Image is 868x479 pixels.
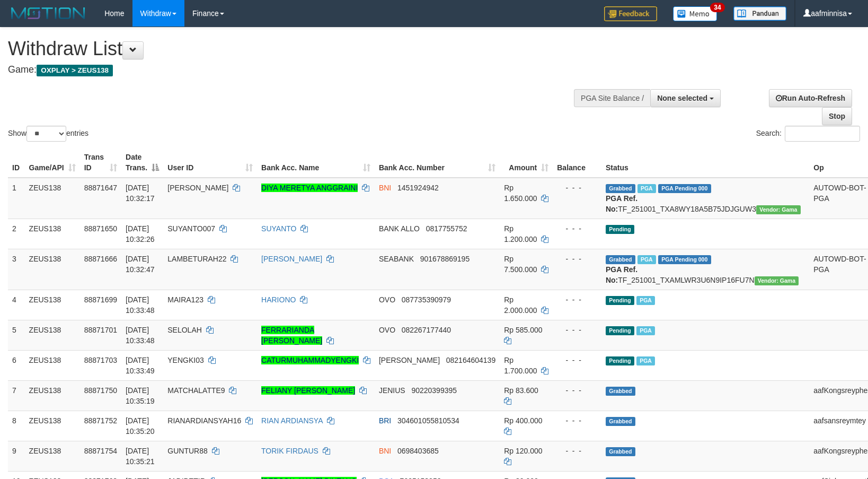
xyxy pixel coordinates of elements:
[25,249,80,290] td: ZEUS138
[167,447,207,455] span: GUNTUR88
[606,265,637,284] b: PGA Ref. No:
[557,385,597,396] div: - - -
[636,296,655,305] span: Marked by aafpengsreynich
[84,295,117,304] span: 88871699
[446,356,495,364] span: Copy 082164604139 to clipboard
[126,447,155,466] span: [DATE] 10:35:21
[84,255,117,263] span: 88871666
[601,249,809,290] td: TF_251001_TXAMLWR3U6N9IP16FU7N
[557,415,597,426] div: - - -
[411,386,457,395] span: Copy 90220399395 to clipboard
[557,325,597,335] div: - - -
[261,295,296,304] a: HARIONO
[606,296,634,305] span: Pending
[379,356,440,364] span: [PERSON_NAME]
[606,225,634,234] span: Pending
[126,224,155,243] span: [DATE] 10:32:26
[25,441,80,471] td: ZEUS138
[8,126,88,142] label: Show entries
[504,184,537,203] span: Rp 1.650.000
[504,224,537,243] span: Rp 1.200.000
[658,184,711,193] span: PGA Pending
[637,184,656,193] span: Marked by aafpengsreynich
[261,447,318,455] a: TORIK FIRDAUS
[8,350,25,380] td: 6
[426,224,467,233] span: Copy 0817755752 to clipboard
[126,184,155,203] span: [DATE] 10:32:17
[261,416,323,425] a: RIAN ARDIANSYA
[504,447,542,455] span: Rp 120.000
[126,416,155,436] span: [DATE] 10:35:20
[606,326,634,335] span: Pending
[710,3,724,12] span: 34
[167,416,241,425] span: RIANARDIANSYAH16
[261,224,296,233] a: SUYANTO
[8,147,25,178] th: ID
[8,441,25,471] td: 9
[257,147,375,178] th: Bank Acc. Name: activate to sort column ascending
[126,255,155,274] span: [DATE] 10:32:47
[504,356,537,375] span: Rp 1.700.000
[822,107,852,125] a: Stop
[167,326,202,334] span: SELOLAH
[504,326,542,334] span: Rp 585.000
[379,295,395,304] span: OVO
[25,290,80,320] td: ZEUS138
[658,255,711,264] span: PGA Pending
[504,386,538,395] span: Rp 83.600
[504,255,537,274] span: Rp 7.500.000
[557,254,597,264] div: - - -
[606,184,635,193] span: Grabbed
[84,326,117,334] span: 88871701
[84,224,117,233] span: 88871650
[80,147,121,178] th: Trans ID: activate to sort column ascending
[397,447,439,455] span: Copy 0698403685 to clipboard
[121,147,163,178] th: Date Trans.: activate to sort column descending
[636,326,655,335] span: Marked by aafpengsreynich
[397,184,439,192] span: Copy 1451924942 to clipboard
[84,184,117,192] span: 88871647
[8,290,25,320] td: 4
[733,6,786,21] img: panduan.png
[8,38,568,59] h1: Withdraw List
[756,205,801,214] span: Vendor URL: https://trx31.1velocity.biz
[167,356,203,364] span: YENGKI03
[379,326,395,334] span: OVO
[601,178,809,219] td: TF_251001_TXA8WY18A5B75JDJGUW3
[769,89,852,107] a: Run Auto-Refresh
[84,386,117,395] span: 88871750
[261,255,322,263] a: [PERSON_NAME]
[604,6,657,21] img: Feedback.jpg
[402,326,451,334] span: Copy 082267177440 to clipboard
[25,147,80,178] th: Game/API: activate to sort column ascending
[261,184,358,192] a: DIYA MERETYA ANGGRAINI
[25,219,80,249] td: ZEUS138
[504,295,537,315] span: Rp 2.000.000
[25,380,80,411] td: ZEUS138
[8,65,568,75] h4: Game:
[167,255,226,263] span: LAMBETURAH22
[557,294,597,305] div: - - -
[504,416,542,425] span: Rp 400.000
[606,417,635,426] span: Grabbed
[126,356,155,375] span: [DATE] 10:33:49
[397,416,459,425] span: Copy 304601055810534 to clipboard
[553,147,601,178] th: Balance
[756,126,860,142] label: Search:
[167,295,203,304] span: MAIRA123
[606,387,635,396] span: Grabbed
[420,255,470,263] span: Copy 901678869195 to clipboard
[379,224,420,233] span: BANK ALLO
[379,416,391,425] span: BRI
[557,355,597,365] div: - - -
[500,147,553,178] th: Amount: activate to sort column ascending
[637,255,656,264] span: Marked by aafanarl
[379,386,405,395] span: JENIUS
[163,147,257,178] th: User ID: activate to sort column ascending
[379,255,414,263] span: SEABANK
[37,65,113,76] span: OXPLAY > ZEUS138
[785,126,860,142] input: Search:
[8,380,25,411] td: 7
[8,219,25,249] td: 2
[26,126,66,142] select: Showentries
